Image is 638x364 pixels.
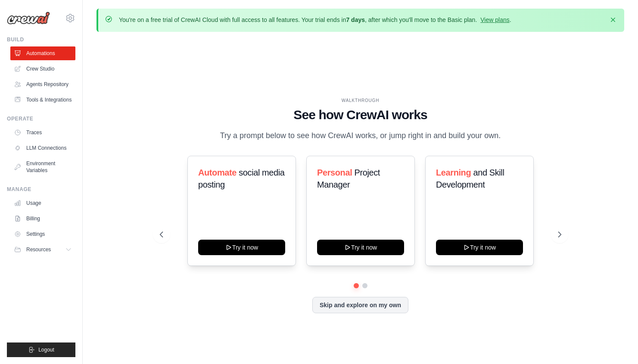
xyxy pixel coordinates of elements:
[198,168,285,189] span: social media posting
[10,212,75,225] a: Billing
[10,126,75,139] a: Traces
[119,15,511,24] p: You're on a free trial of CrewAI Cloud with full access to all features. Your trial ends in , aft...
[38,346,54,353] span: Logout
[198,240,285,255] button: Try it now
[160,97,561,104] div: WALKTHROUGH
[7,342,75,357] button: Logout
[10,141,75,155] a: LLM Connections
[436,168,504,189] span: and Skill Development
[160,107,561,123] h1: See how CrewAI works
[10,243,75,256] button: Resources
[10,46,75,60] a: Automations
[436,168,471,177] span: Learning
[198,168,237,177] span: Automate
[10,62,75,76] a: Crew Studio
[26,246,51,253] span: Resources
[7,186,75,193] div: Manage
[10,77,75,91] a: Agents Repository
[317,168,352,177] span: Personal
[10,227,75,241] a: Settings
[346,16,365,23] strong: 7 days
[312,297,408,313] button: Skip and explore on my own
[10,157,75,177] a: Environment Variables
[10,196,75,210] a: Usage
[317,168,380,189] span: Project Manager
[7,12,50,25] img: Logo
[7,36,75,43] div: Build
[436,240,523,255] button: Try it now
[595,323,638,364] iframe: Chat Widget
[216,130,505,142] p: Try a prompt below to see how CrewAI works, or jump right in and build your own.
[317,240,404,255] button: Try it now
[480,16,509,23] a: View plans
[10,93,75,107] a: Tools & Integrations
[7,115,75,122] div: Operate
